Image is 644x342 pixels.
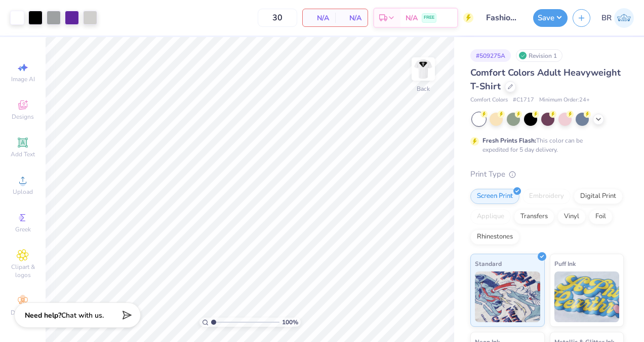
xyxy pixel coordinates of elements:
[514,209,554,224] div: Transfers
[522,189,571,204] div: Embroidery
[309,13,329,23] span: N/A
[470,49,511,62] div: # 509275A
[589,209,613,224] div: Foil
[539,96,590,105] span: Minimum Order: 24 +
[470,209,511,224] div: Applique
[5,263,41,279] span: Clipart & logos
[470,229,519,245] div: Rhinestones
[424,14,434,21] span: FREE
[61,311,104,320] span: Chat with us.
[516,49,562,62] div: Revision 1
[15,225,31,233] span: Greek
[513,96,534,105] span: # C1717
[601,12,612,24] span: BR
[554,271,620,322] img: Puff Ink
[482,136,607,154] div: This color can be expedited for 5 day delivery.
[11,309,35,317] span: Decorate
[475,271,540,322] img: Standard
[470,189,519,204] div: Screen Print
[282,318,298,327] span: 100 %
[614,8,634,28] img: Brianna Ruscoe
[470,66,621,92] span: Comfort Colors Adult Heavyweight T-Shirt
[11,75,35,83] span: Image AI
[478,8,528,28] input: Untitled Design
[11,150,35,158] span: Add Text
[557,209,586,224] div: Vinyl
[12,113,34,121] span: Designs
[482,136,536,145] strong: Fresh Prints Flash:
[574,189,623,204] div: Digital Print
[554,258,576,269] span: Puff Ink
[533,9,568,27] button: Save
[25,311,61,320] strong: Need help?
[470,168,624,180] div: Print Type
[475,258,502,269] span: Standard
[470,96,508,105] span: Comfort Colors
[406,13,418,23] span: N/A
[13,188,33,196] span: Upload
[341,13,361,23] span: N/A
[417,84,430,93] div: Back
[413,59,433,79] img: Back
[258,9,297,27] input: – –
[601,8,634,28] a: BR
